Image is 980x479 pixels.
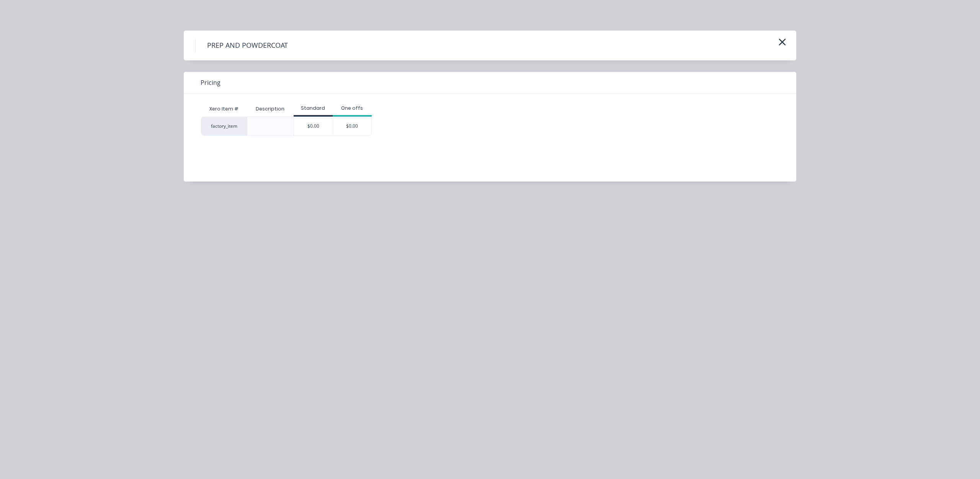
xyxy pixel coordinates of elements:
span: Pricing [201,78,220,87]
div: Description [250,99,291,119]
div: factory_item [201,117,247,136]
div: $0.00 [333,117,371,135]
div: Xero Item # [201,101,247,117]
div: One offs [333,105,372,112]
h4: PREP AND POWDERCOAT [195,38,299,53]
div: $0.00 [294,117,333,135]
div: Standard [294,105,333,112]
